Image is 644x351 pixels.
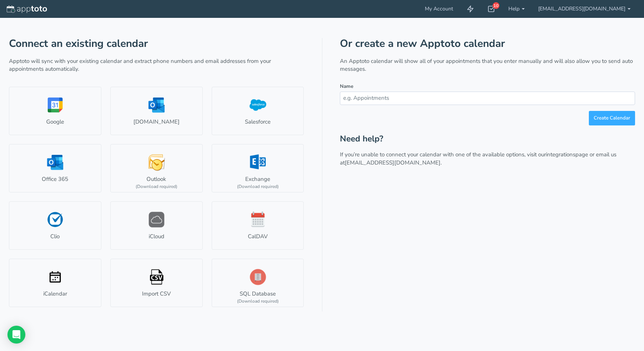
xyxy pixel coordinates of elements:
a: iCalendar [9,259,101,307]
h2: Need help? [340,134,635,144]
h1: Connect an existing calendar [9,38,304,50]
a: Clio [9,201,101,250]
a: CalDAV [212,201,304,250]
div: Open Intercom Messenger [7,326,25,344]
a: [DOMAIN_NAME] [110,87,203,135]
a: Exchange [212,144,304,192]
div: 10 [493,2,499,9]
a: integrations [546,151,575,158]
a: Salesforce [212,87,304,135]
p: Apptoto will sync with your existing calendar and extract phone numbers and email addresses from ... [9,57,304,73]
p: An Apptoto calendar will show all of your appointments that you enter manually and will also allo... [340,57,635,73]
a: Office 365 [9,144,101,192]
a: Google [9,87,101,135]
input: e.g. Appointments [340,92,635,105]
div: (Download required) [136,184,177,190]
a: Outlook [110,144,203,192]
a: SQL Database [212,259,304,307]
button: Create Calendar [589,111,635,125]
h1: Or create a new Apptoto calendar [340,38,635,50]
a: [EMAIL_ADDRESS][DOMAIN_NAME]. [345,159,442,166]
label: Name [340,83,353,90]
a: Import CSV [110,259,203,307]
img: logo-apptoto--white.svg [7,6,47,13]
div: (Download required) [237,184,279,190]
div: (Download required) [237,298,279,304]
p: If you’re unable to connect your calendar with one of the available options, visit our page or em... [340,151,635,167]
a: iCloud [110,201,203,250]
